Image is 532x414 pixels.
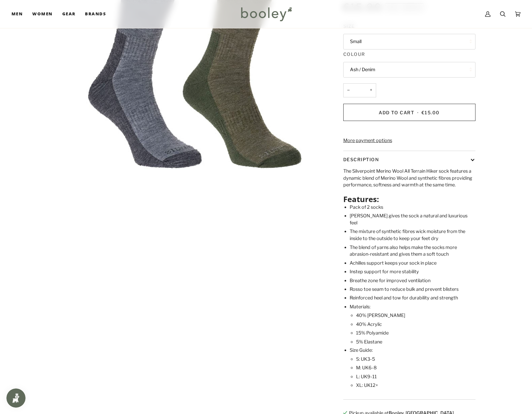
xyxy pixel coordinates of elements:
span: Gear [62,11,76,17]
h2: Features: [343,194,475,204]
li: XL: UK12+ [356,382,475,389]
span: Brands [85,11,106,17]
li: [PERSON_NAME] gives the sock a natural and luxurious feel [350,213,475,226]
a: More payment options [343,137,475,144]
li: Breathe zone for improved ventilation [350,277,475,284]
li: 5% Elastane [356,339,475,346]
li: Reinforced heel and tow for durability and strength [350,295,475,302]
input: Quantity [343,83,376,98]
li: Materials: [350,304,475,311]
span: Add to Cart [379,110,414,115]
button: Description [343,151,475,168]
span: €15.00 [422,110,440,115]
li: Size Guide: [350,347,475,354]
li: L: UK9-11 [356,373,475,380]
li: S: UK3-5 [356,356,475,363]
li: The blend of yarns also helps make the socks more abrasion-resistant and gives them a soft touch [350,244,475,258]
li: Instep support for more stability [350,268,475,275]
li: 40% [PERSON_NAME] [356,312,475,319]
span: Women [32,11,52,17]
button: Small [343,34,475,49]
span: • [416,110,420,115]
li: The mixture of synthetic fibres wick moisture from the inside to the outside to keep your feet dry [350,228,475,242]
img: Booley [238,5,294,23]
button: Ash / Denim [343,62,475,78]
span: Colour [343,51,365,57]
button: + [366,83,376,98]
span: Men [11,11,23,17]
li: Achilles support keeps your sock in place [350,260,475,267]
li: 40% Acrylic [356,321,475,328]
button: Add to Cart • €15.00 [343,104,475,121]
button: − [343,83,353,98]
p: The Silverpoint Merino Wool All Terrain Hiker sock features a dynamic blend of Merino Wool and sy... [343,168,475,189]
li: M: UK6-8 [356,365,475,372]
li: Pack of 2 socks [350,204,475,211]
li: Rosso toe seam to reduce bulk and prevent blisters [350,286,475,293]
li: 15% Polyamide [356,330,475,337]
iframe: Button to open loyalty program pop-up [6,388,26,408]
